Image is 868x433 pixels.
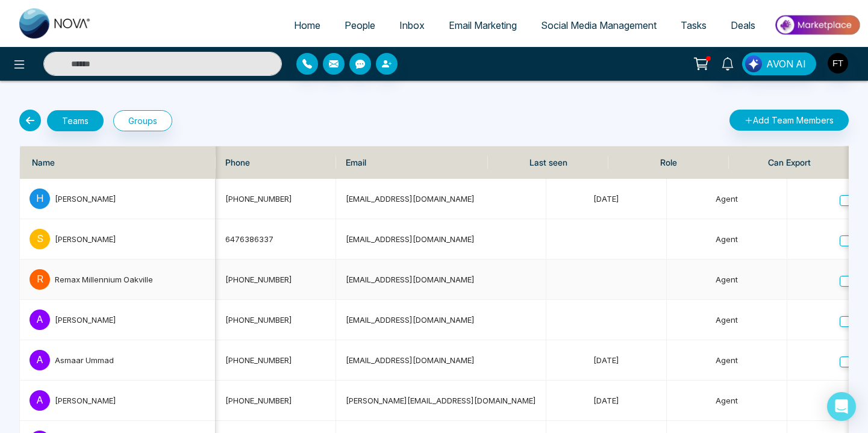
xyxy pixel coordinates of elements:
[437,14,529,37] a: Email Marketing
[667,300,787,340] td: Agent
[719,14,767,37] a: Deals
[541,19,657,31] span: Social Media Management
[681,19,707,31] span: Tasks
[336,260,546,300] td: [EMAIL_ADDRESS][DOMAIN_NAME]
[336,179,546,219] td: [EMAIL_ADDRESS][DOMAIN_NAME]
[30,350,50,370] p: A
[30,229,50,249] p: S
[667,381,787,421] td: Agent
[667,340,787,381] td: Agent
[593,355,619,365] span: [DATE]
[731,19,755,31] span: Deals
[745,55,762,72] img: Lead Flow
[55,394,205,407] div: [PERSON_NAME]
[20,146,216,179] th: Name
[827,392,856,421] div: Open Intercom Messenger
[345,19,375,31] span: People
[55,193,205,205] div: [PERSON_NAME]
[593,194,619,204] span: [DATE]
[216,179,336,219] td: [PHONE_NUMBER]
[773,11,861,39] img: Market-place.gif
[30,269,50,290] p: R
[387,14,437,37] a: Inbox
[667,260,787,300] td: Agent
[19,8,92,39] img: Nova CRM Logo
[216,340,336,381] td: [PHONE_NUMBER]
[729,146,849,179] th: Can Export
[216,146,336,179] th: Phone
[449,19,517,31] span: Email Marketing
[216,300,336,340] td: [PHONE_NUMBER]
[336,381,546,421] td: [PERSON_NAME][EMAIL_ADDRESS][DOMAIN_NAME]
[336,340,546,381] td: [EMAIL_ADDRESS][DOMAIN_NAME]
[30,188,50,209] p: H
[104,110,172,131] a: Groups
[55,354,205,366] div: Asmaar Ummad
[336,146,488,179] th: Email
[216,260,336,300] td: [PHONE_NUMBER]
[336,300,546,340] td: [EMAIL_ADDRESS][DOMAIN_NAME]
[30,310,50,330] p: A
[282,14,333,37] a: Home
[47,110,104,131] button: Teams
[488,146,608,179] th: Last seen
[828,53,848,73] img: User Avatar
[216,219,336,260] td: 6476386337
[55,233,205,245] div: [PERSON_NAME]
[336,219,546,260] td: [EMAIL_ADDRESS][DOMAIN_NAME]
[667,219,787,260] td: Agent
[669,14,719,37] a: Tasks
[30,390,50,411] p: A
[113,110,172,131] button: Groups
[766,57,806,71] span: AVON AI
[294,19,320,31] span: Home
[608,146,729,179] th: Role
[55,273,205,285] div: Remax Millennium Oakville
[667,179,787,219] td: Agent
[333,14,387,37] a: People
[399,19,425,31] span: Inbox
[216,381,336,421] td: [PHONE_NUMBER]
[593,396,619,405] span: [DATE]
[742,52,816,75] button: AVON AI
[729,110,849,131] button: Add Team Members
[529,14,669,37] a: Social Media Management
[55,314,205,326] div: [PERSON_NAME]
